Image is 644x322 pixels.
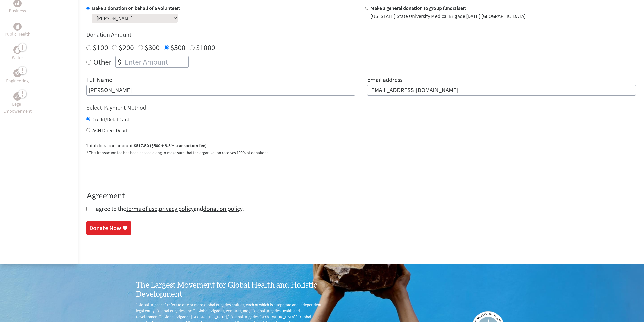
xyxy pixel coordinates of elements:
h3: The Largest Movement for Global Health and Holistic Development [136,281,322,299]
input: Enter Amount [123,56,188,67]
label: Total donation amount: [86,142,207,149]
a: WaterWater [12,46,23,61]
label: Make a donation on behalf of a volunteer: [92,5,180,11]
a: privacy policy [159,205,194,213]
label: $300 [144,43,160,52]
label: $1000 [196,43,215,52]
p: Water [12,54,23,61]
label: Make a general donation to group fundraiser: [370,5,466,11]
div: [US_STATE] State University Medical Brigade [DATE] [GEOGRAPHIC_DATA] [370,13,526,20]
label: Other [93,56,111,68]
img: Business [15,1,19,5]
div: Public Health [13,23,22,31]
div: $ [116,56,123,67]
img: Water [15,47,19,53]
a: Legal EmpowermentLegal Empowerment [1,92,34,115]
p: Business [9,7,26,14]
div: Donate Now [89,224,121,232]
p: * This transaction fee has been passed along to make sure that the organization receives 100% of ... [86,149,636,156]
h4: Select Payment Method [86,104,636,112]
div: Engineering [13,69,22,77]
span: I agree to the , and . [93,205,244,213]
h4: Agreement [86,192,636,201]
div: Water [13,46,22,54]
img: Public Health [15,24,19,29]
label: $100 [93,43,108,52]
label: Email address [367,76,403,85]
img: Legal Empowerment [15,95,19,98]
p: Legal Empowerment [1,101,34,115]
a: Public HealthPublic Health [5,23,30,38]
label: $200 [119,43,134,52]
p: Public Health [5,31,30,38]
label: $500 [170,43,185,52]
input: Enter Full Name [86,85,355,96]
a: EngineeringEngineering [6,69,29,84]
label: Credit/Debit Card [92,116,129,122]
iframe: reCAPTCHA [86,162,163,181]
input: Your Email [367,85,636,96]
h4: Donation Amount [86,31,636,39]
span: $517.50 ($500 + 3.5% transaction fee) [134,143,207,148]
label: ACH Direct Debit [92,127,127,134]
a: terms of use [126,205,157,213]
img: Engineering [15,71,19,75]
p: Engineering [6,77,29,84]
label: Full Name [86,76,112,85]
a: donation policy [203,205,242,213]
div: Legal Empowerment [13,92,22,101]
a: Donate Now [86,221,131,235]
